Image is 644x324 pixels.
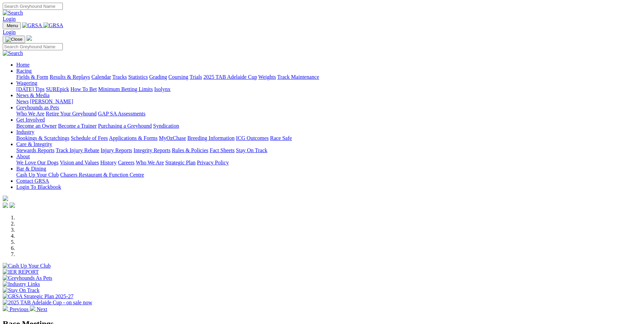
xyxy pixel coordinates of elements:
[112,74,127,80] a: Tracks
[16,135,69,141] a: Bookings & Scratchings
[91,74,111,80] a: Calendar
[3,50,23,56] img: Search
[16,178,49,184] a: Contact GRSA
[16,147,641,154] div: Care & Integrity
[236,147,267,153] a: Stay On Track
[3,43,63,50] input: Search
[3,202,8,208] img: facebook.svg
[270,135,292,141] a: Race Safe
[16,111,44,116] a: Who We Are
[16,111,641,117] div: Greyhounds as Pets
[16,172,641,178] div: Bar & Dining
[30,306,47,312] a: Next
[118,160,134,165] a: Careers
[3,22,21,29] button: Toggle navigation
[71,135,108,141] a: Schedule of Fees
[16,129,34,135] a: Industry
[16,62,30,68] a: Home
[3,3,63,10] input: Search
[30,98,73,104] a: [PERSON_NAME]
[16,141,52,147] a: Care & Integrity
[98,111,146,116] a: GAP SA Assessments
[60,172,144,178] a: Chasers Restaurant & Function Centre
[149,74,167,80] a: Grading
[3,10,23,16] img: Search
[22,22,42,29] img: GRSA
[16,68,32,74] a: Racing
[98,86,153,92] a: Minimum Betting Limits
[16,147,54,153] a: Stewards Reports
[46,111,97,116] a: Retire Your Greyhound
[16,74,641,80] div: Racing
[136,160,164,165] a: Who We Are
[26,35,32,41] img: logo-grsa-white.png
[203,74,257,80] a: 2025 TAB Adelaide Cup
[60,160,99,165] a: Vision and Values
[3,293,73,300] img: GRSA Strategic Plan 2025-27
[100,160,116,165] a: History
[3,269,39,275] img: IER REPORT
[5,37,22,42] img: Close
[153,123,179,129] a: Syndication
[187,135,235,141] a: Breeding Information
[172,147,208,153] a: Rules & Policies
[16,166,46,172] a: Bar & Dining
[30,306,35,311] img: chevron-right-pager-white.svg
[277,74,319,80] a: Track Maintenance
[189,74,202,80] a: Trials
[16,86,641,92] div: Wagering
[43,22,63,29] img: GRSA
[98,123,152,129] a: Purchasing a Greyhound
[16,154,30,159] a: About
[50,74,90,80] a: Results & Replays
[236,135,269,141] a: ICG Outcomes
[71,86,97,92] a: How To Bet
[3,29,16,35] a: Login
[3,275,52,281] img: Greyhounds As Pets
[210,147,235,153] a: Fact Sheets
[16,74,48,80] a: Fields & Form
[3,306,30,312] a: Previous
[3,300,92,306] img: 2025 TAB Adelaide Cup - on sale now
[128,74,148,80] a: Statistics
[16,117,45,123] a: Get Involved
[197,160,229,165] a: Privacy Policy
[46,86,69,92] a: SUREpick
[16,92,50,98] a: News & Media
[16,123,641,129] div: Get Involved
[3,196,8,201] img: logo-grsa-white.png
[3,306,8,311] img: chevron-left-pager-white.svg
[10,202,15,208] img: twitter.svg
[10,306,29,312] span: Previous
[100,147,132,153] a: Injury Reports
[109,135,158,141] a: Applications & Forms
[16,105,59,110] a: Greyhounds as Pets
[16,98,641,105] div: News & Media
[3,263,51,269] img: Cash Up Your Club
[58,123,97,129] a: Become a Trainer
[154,86,170,92] a: Isolynx
[3,16,16,22] a: Login
[3,36,25,43] button: Toggle navigation
[16,184,61,190] a: Login To Blackbook
[7,23,18,28] span: Menu
[133,147,170,153] a: Integrity Reports
[16,160,58,165] a: We Love Our Dogs
[16,172,59,178] a: Cash Up Your Club
[168,74,188,80] a: Coursing
[165,160,196,165] a: Strategic Plan
[16,86,44,92] a: [DATE] Tips
[3,281,40,287] img: Industry Links
[37,306,47,312] span: Next
[3,287,39,293] img: Stay On Track
[16,123,57,129] a: Become an Owner
[16,135,641,141] div: Industry
[258,74,276,80] a: Weights
[56,147,99,153] a: Track Injury Rebate
[16,80,37,86] a: Wagering
[16,98,29,104] a: News
[16,160,641,166] div: About
[159,135,186,141] a: MyOzChase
